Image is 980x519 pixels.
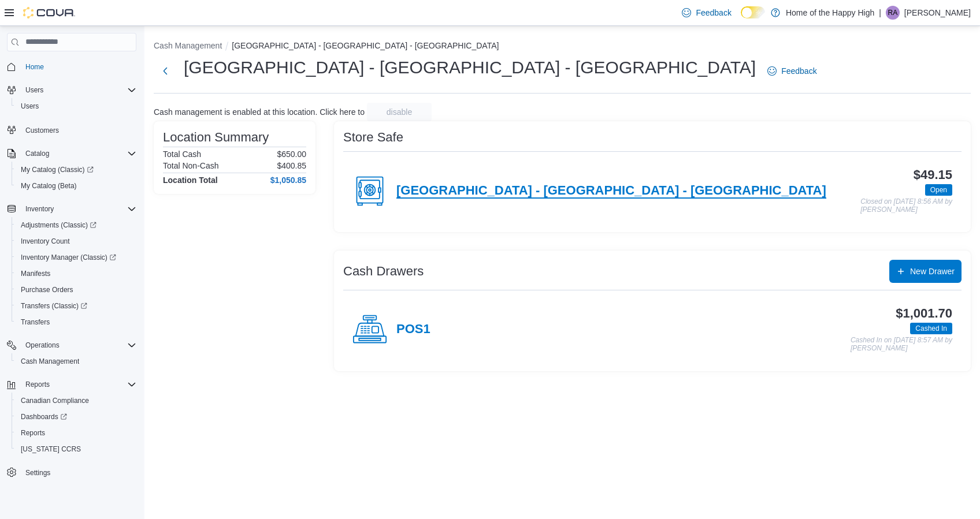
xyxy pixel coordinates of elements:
a: Cash Management [16,354,84,368]
span: Inventory [25,204,54,214]
p: Cashed In on [DATE] 8:57 AM by [PERSON_NAME] [851,337,952,352]
span: disable [387,106,412,118]
p: Home of the Happy High [786,6,874,20]
span: Purchase Orders [21,285,73,294]
button: Catalog [2,145,141,162]
a: Dashboards [16,410,72,424]
button: Transfers [12,314,141,330]
span: Home [21,59,136,74]
nav: Complex example [7,54,136,511]
span: Dashboards [21,412,67,421]
span: Home [25,62,44,72]
a: Transfers [16,315,54,329]
span: Inventory [21,202,136,216]
span: Cashed In [910,323,952,334]
a: Settings [21,466,55,480]
span: Washington CCRS [16,442,136,456]
button: Catalog [21,147,54,160]
h3: $49.15 [914,168,952,182]
span: Customers [21,122,136,137]
span: Purchase Orders [16,283,136,297]
p: Closed on [DATE] 8:56 AM by [PERSON_NAME] [860,198,952,214]
h3: Location Summary [163,130,269,144]
button: disable [367,103,432,121]
a: Transfers (Classic) [12,298,141,314]
a: My Catalog (Classic) [16,163,98,177]
span: My Catalog (Beta) [16,179,136,193]
span: Dashboards [16,410,136,424]
span: Inventory Count [16,234,136,248]
p: Cash management is enabled at this location. Click here to [154,107,365,117]
span: My Catalog (Beta) [21,181,77,191]
a: Inventory Count [16,234,75,248]
span: Canadian Compliance [16,394,136,408]
button: Reports [2,376,141,393]
a: My Catalog (Beta) [16,179,81,193]
h4: [GEOGRAPHIC_DATA] - [GEOGRAPHIC_DATA] - [GEOGRAPHIC_DATA] [396,184,826,199]
span: Users [21,102,39,111]
button: Manifests [12,266,141,282]
button: New Drawer [889,260,962,283]
button: Settings [2,464,141,481]
a: Inventory Manager (Classic) [12,249,141,266]
button: Reports [12,425,141,441]
span: Users [16,99,136,113]
span: [US_STATE] CCRS [21,445,81,454]
button: Cash Management [12,353,141,369]
button: Cash Management [154,41,222,50]
a: Inventory Manager (Classic) [16,251,121,264]
span: Transfers [16,315,136,329]
button: Reports [21,378,54,391]
h4: $1,050.85 [270,176,306,185]
button: [US_STATE] CCRS [12,441,141,457]
a: Adjustments (Classic) [16,218,101,232]
span: Feedback [781,65,816,77]
a: Feedback [677,1,736,24]
span: Catalog [25,149,49,158]
span: Operations [21,338,136,352]
button: Users [2,82,141,98]
span: RA [888,6,898,20]
button: Next [154,59,177,83]
span: Adjustments (Classic) [16,218,136,232]
h1: [GEOGRAPHIC_DATA] - [GEOGRAPHIC_DATA] - [GEOGRAPHIC_DATA] [184,56,756,79]
button: Canadian Compliance [12,393,141,409]
h4: Location Total [163,176,218,185]
button: Customers [2,121,141,138]
span: Transfers (Classic) [16,299,136,313]
a: Customers [21,124,64,137]
span: Transfers (Classic) [21,301,87,311]
span: Users [25,85,43,95]
h3: Cash Drawers [343,264,424,278]
span: Inventory Count [21,237,70,246]
span: New Drawer [910,266,955,277]
div: Robeliz Arndt [886,6,900,20]
span: Settings [25,468,50,477]
a: Home [21,60,49,74]
span: Cash Management [16,354,136,368]
p: | [879,6,881,20]
img: Cova [23,7,75,18]
p: [PERSON_NAME] [904,6,971,20]
span: Users [21,83,136,97]
span: My Catalog (Classic) [21,165,94,174]
a: My Catalog (Classic) [12,162,141,178]
a: Manifests [16,267,55,281]
h6: Total Non-Cash [163,161,219,170]
span: Transfers [21,318,50,327]
h6: Total Cash [163,150,201,159]
span: Manifests [21,269,50,278]
button: Inventory [2,201,141,217]
span: Inventory Manager (Classic) [16,251,136,264]
a: Canadian Compliance [16,394,94,408]
button: My Catalog (Beta) [12,178,141,194]
span: Operations [25,341,60,350]
span: Catalog [21,147,136,160]
span: Reports [25,380,50,389]
button: Operations [21,338,64,352]
p: $650.00 [277,150,306,159]
span: Cashed In [915,323,947,334]
a: Users [16,99,43,113]
a: Dashboards [12,409,141,425]
button: [GEOGRAPHIC_DATA] - [GEOGRAPHIC_DATA] - [GEOGRAPHIC_DATA] [232,41,499,50]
